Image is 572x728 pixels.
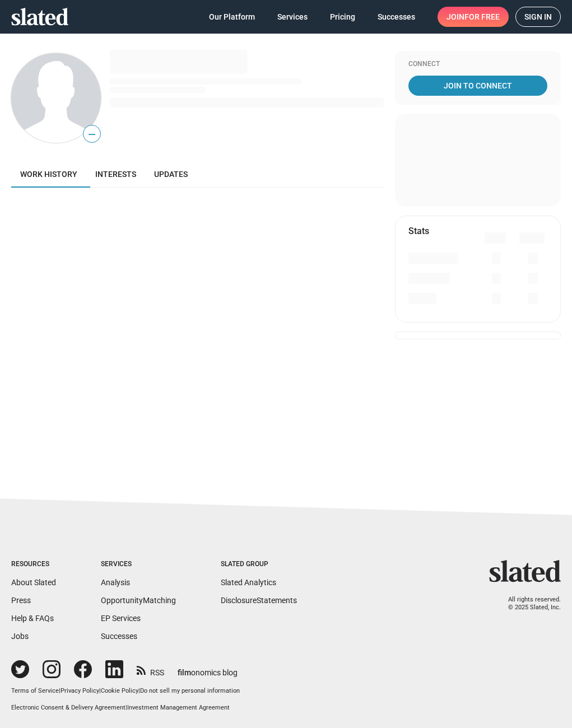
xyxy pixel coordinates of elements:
[408,60,547,69] div: Connect
[83,127,100,142] span: —
[411,76,545,96] span: Join To Connect
[11,704,125,711] a: Electronic Consent & Delivery Agreement
[515,7,561,27] a: Sign in
[221,578,276,587] a: Slated Analytics
[101,578,130,587] a: Analysis
[11,596,31,605] a: Press
[61,687,99,694] a: Privacy Policy
[11,560,56,569] div: Resources
[524,7,552,26] span: Sign in
[408,76,547,96] a: Join To Connect
[127,704,230,711] a: Investment Management Agreement
[221,560,297,569] div: Slated Group
[221,596,297,605] a: DisclosureStatements
[11,632,29,641] a: Jobs
[20,170,77,179] span: Work history
[200,7,264,27] a: Our Platform
[59,687,61,694] span: |
[438,7,509,27] a: Joinfor free
[101,596,176,605] a: OpportunityMatching
[178,659,238,678] a: filmonomics blog
[95,170,136,179] span: Interests
[11,578,56,587] a: About Slated
[99,687,101,694] span: |
[140,687,240,696] button: Do not sell my personal information
[11,687,59,694] a: Terms of Service
[101,687,138,694] a: Cookie Policy
[138,687,140,694] span: |
[209,7,255,27] span: Our Platform
[369,7,424,27] a: Successes
[330,7,355,27] span: Pricing
[277,7,308,27] span: Services
[321,7,364,27] a: Pricing
[178,668,191,677] span: film
[125,704,127,711] span: |
[86,161,145,188] a: Interests
[154,170,188,179] span: Updates
[496,596,561,612] p: All rights reserved. © 2025 Slated, Inc.
[268,7,317,27] a: Services
[464,7,500,27] span: for free
[408,225,429,237] mat-card-title: Stats
[145,161,197,188] a: Updates
[378,7,415,27] span: Successes
[101,560,176,569] div: Services
[447,7,500,27] span: Join
[137,661,164,678] a: RSS
[11,614,54,623] a: Help & FAQs
[101,614,141,623] a: EP Services
[101,632,137,641] a: Successes
[11,161,86,188] a: Work history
